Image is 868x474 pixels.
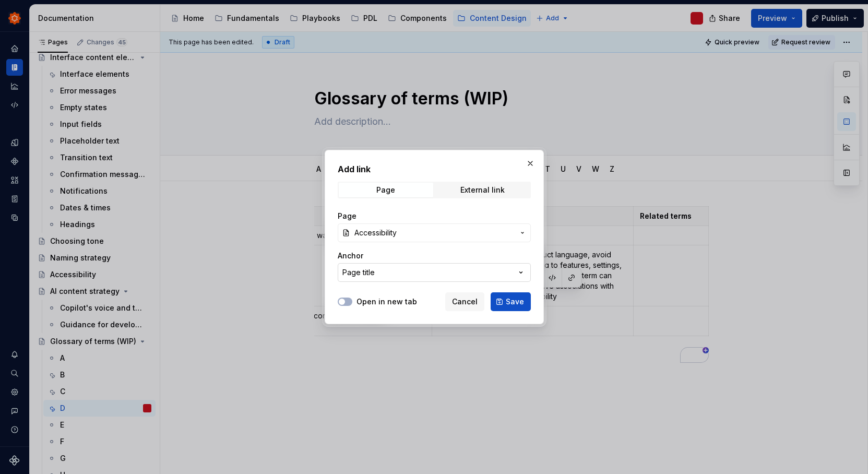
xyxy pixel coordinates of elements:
[376,186,395,194] div: Page
[491,292,531,311] button: Save
[338,223,531,242] button: Accessibility
[338,251,363,261] label: Anchor
[460,186,505,194] div: External link
[338,211,356,221] label: Page
[452,297,478,307] span: Cancel
[445,292,484,311] button: Cancel
[356,297,417,307] label: Open in new tab
[342,267,375,278] div: Page title
[338,263,531,282] button: Page title
[506,297,524,307] span: Save
[338,163,531,175] h2: Add link
[354,228,397,238] span: Accessibility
